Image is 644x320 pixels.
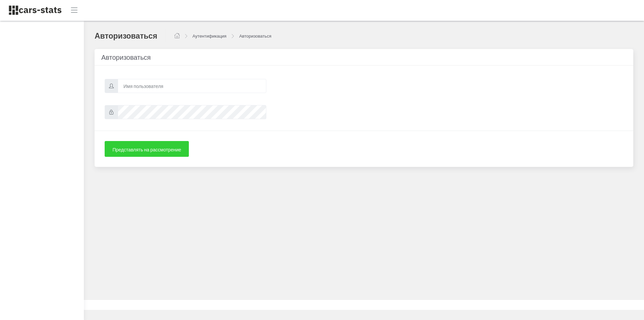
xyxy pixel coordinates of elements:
input: Имя пользователя [118,79,266,93]
a: Аутентификация [193,33,226,39]
button: Представлять на рассмотрение [105,141,189,157]
font: Авторизоваться [95,31,157,40]
font: Авторизоваться [101,53,151,61]
font: Представлять на рассмотрение [112,147,181,152]
a: Авторизоваться [239,33,271,39]
img: бренд навигационной панели [8,5,62,15]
